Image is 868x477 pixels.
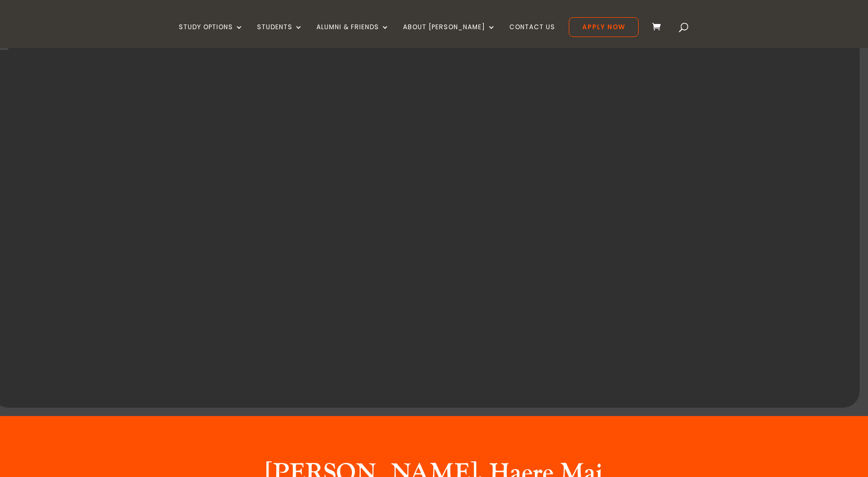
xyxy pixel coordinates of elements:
a: Alumni & Friends [316,23,389,48]
a: Contact Us [509,23,555,48]
a: Study Options [179,23,243,48]
a: About [PERSON_NAME] [403,23,496,48]
a: Apply Now [569,17,639,37]
a: Students [257,23,303,48]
